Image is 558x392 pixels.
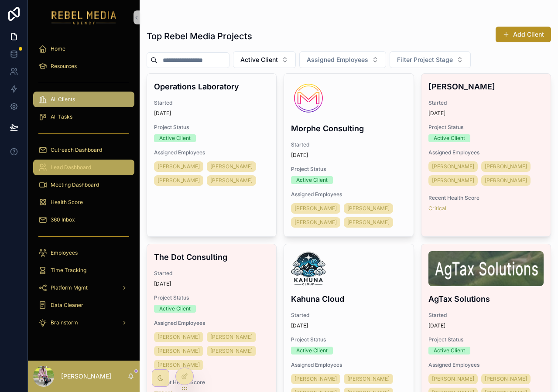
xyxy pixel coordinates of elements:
span: [PERSON_NAME] [157,348,200,355]
button: Select Button [299,51,386,68]
a: Time Tracking [33,262,134,278]
span: [PERSON_NAME] [485,163,527,170]
h4: The Dot Consulting [154,251,269,263]
span: [PERSON_NAME] [294,219,337,226]
span: Started [291,141,406,148]
a: Brainstorm [33,315,134,331]
a: [PERSON_NAME] [154,346,203,356]
a: Employees [33,245,134,261]
p: [DATE] [154,110,171,117]
span: Meeting Dashboard [51,181,99,188]
a: [PERSON_NAME] [481,374,531,384]
span: Assigned Employees [428,361,544,368]
span: Critical [428,205,446,212]
span: Started [154,99,269,106]
span: [PERSON_NAME] [485,177,527,184]
span: Active Client [240,55,278,64]
p: [DATE] [154,280,171,287]
h4: Kahuna Cloud [291,293,406,305]
a: [PERSON_NAME] [344,374,393,384]
span: [PERSON_NAME] [432,177,474,184]
span: [PERSON_NAME] [210,348,253,355]
a: [PERSON_NAME] [154,332,203,342]
span: Assigned Employees [291,361,406,368]
span: Assigned Employees [154,149,269,156]
h4: AgTax Solutions [428,293,544,305]
a: [PERSON_NAME] [154,175,203,186]
h4: [PERSON_NAME] [428,81,544,92]
h4: Operations Laboratory [154,81,269,92]
span: Project Status [291,166,406,173]
p: [DATE] [428,322,445,329]
a: Home [33,41,134,57]
div: Active Client [159,305,191,313]
span: [PERSON_NAME] [347,375,390,382]
a: [PERSON_NAME] [344,203,393,214]
a: Health Score [33,194,134,210]
a: 360 Inbox [33,212,134,228]
span: Lead Dashboard [51,164,91,171]
button: Select Button [233,51,296,68]
a: All Clients [33,92,134,107]
span: Project Status [154,294,269,301]
span: Started [428,99,544,106]
span: [PERSON_NAME] [157,334,200,341]
a: [PERSON_NAME] [428,161,478,172]
span: [PERSON_NAME] [157,177,200,184]
span: Brainstorm [51,319,78,326]
span: Started [291,312,406,319]
span: Home [51,45,65,52]
div: Active Client [296,347,328,355]
span: Data Cleaner [51,302,83,309]
span: All Tasks [51,113,72,120]
a: [PERSON_NAME] [291,217,340,228]
span: Filter Project Stage [397,55,453,64]
div: Active Client [296,176,328,184]
span: Recent Health Score [154,379,269,386]
a: [PERSON_NAME] [428,374,478,384]
button: Add Client [496,27,551,42]
a: Operations LaboratoryStarted[DATE]Project StatusActive ClientAssigned Employees[PERSON_NAME][PERS... [147,73,277,237]
p: [PERSON_NAME] [61,372,111,381]
span: Assigned Employees [154,320,269,327]
a: [PERSON_NAME] [207,161,256,172]
a: [PERSON_NAME] [291,374,340,384]
a: [PERSON_NAME] [344,217,393,228]
div: Active Client [159,134,191,142]
a: [PERSON_NAME]Started[DATE]Project StatusActive ClientAssigned Employees[PERSON_NAME][PERSON_NAME]... [421,73,551,237]
span: Project Status [428,336,544,343]
a: [PERSON_NAME] [207,346,256,356]
a: [PERSON_NAME] [207,332,256,342]
span: Outreach Dashboard [51,147,102,153]
span: [PERSON_NAME] [347,205,390,212]
div: Active Client [434,347,465,355]
span: [PERSON_NAME] [210,334,253,341]
a: [PERSON_NAME] [291,203,340,214]
button: Select Button [390,51,471,68]
img: Logo-02-1000px.png [291,81,326,116]
span: [PERSON_NAME] [157,163,200,170]
div: Active Client [434,134,465,142]
span: [PERSON_NAME] [210,163,253,170]
span: Assigned Employees [307,55,368,64]
span: [PERSON_NAME] [432,375,474,382]
a: [PERSON_NAME] [207,175,256,186]
span: All Clients [51,96,75,103]
span: [PERSON_NAME] [210,177,253,184]
span: Time Tracking [51,267,86,274]
span: Project Status [154,124,269,131]
span: Recent Health Score [428,194,544,201]
a: [PERSON_NAME] [481,161,531,172]
a: All Tasks [33,109,134,125]
span: Resources [51,63,77,70]
h4: Morphe Consulting [291,123,406,134]
span: [PERSON_NAME] [157,361,200,368]
img: 06f80397.png [291,251,326,286]
span: [PERSON_NAME] [432,163,474,170]
a: Platform Mgmt [33,280,134,296]
span: [PERSON_NAME] [294,375,337,382]
span: Assigned Employees [291,191,406,198]
span: Platform Mgmt [51,284,88,291]
a: Lead Dashboard [33,160,134,175]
